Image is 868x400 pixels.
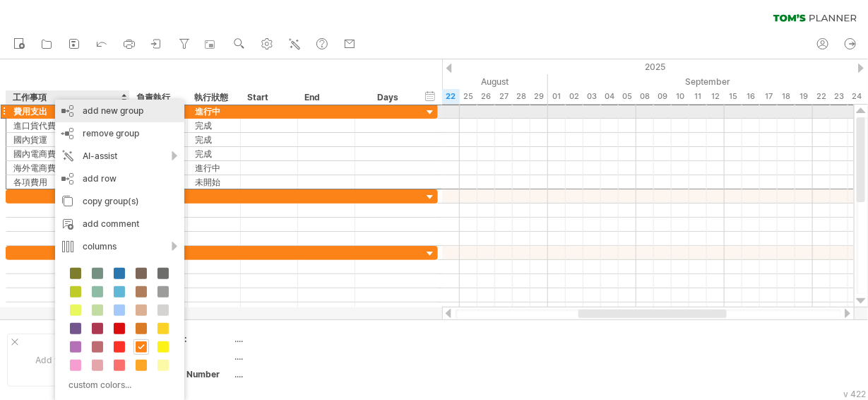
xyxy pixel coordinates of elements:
div: Monday, 1 September 2025 [548,89,566,104]
div: add new group [55,100,184,122]
div: 工作事項 [13,90,121,105]
div: Thursday, 11 September 2025 [689,89,707,104]
div: Thursday, 18 September 2025 [778,89,795,104]
div: Project: [155,333,232,345]
div: End [304,90,347,105]
div: Friday, 5 September 2025 [619,89,636,104]
div: 完成 [195,133,233,146]
div: AI-assist [55,145,184,167]
div: Monday, 22 September 2025 [813,89,831,104]
div: 進口貨代費用 [13,119,122,132]
div: Monday, 25 August 2025 [460,89,477,104]
div: custom colors... [62,375,173,394]
div: Friday, 19 September 2025 [795,89,813,104]
div: copy group(s) [55,190,184,213]
div: Tuesday, 2 September 2025 [566,89,583,104]
div: Friday, 12 September 2025 [707,89,725,104]
div: Start [247,90,290,105]
div: Monday, 15 September 2025 [725,89,742,104]
div: Add your own logo [7,334,139,387]
div: Tuesday, 26 August 2025 [477,89,495,104]
div: Friday, 29 August 2025 [530,89,548,104]
div: add comment [55,213,184,235]
div: .... [235,351,354,363]
div: Project Number [155,368,232,380]
span: remove group [83,128,139,139]
div: Wednesday, 27 August 2025 [495,89,513,104]
div: columns [55,235,184,258]
div: 海外電商費用 [13,161,122,175]
div: Wednesday, 10 September 2025 [672,89,689,104]
div: 完成 [195,119,233,132]
div: .... [235,368,354,380]
div: 進行中 [195,161,233,175]
div: Thursday, 28 August 2025 [513,89,530,104]
div: Wednesday, 3 September 2025 [583,89,601,104]
div: .... [235,333,354,345]
div: Date: [155,351,232,363]
div: 各項費用 [13,175,122,189]
div: 完成 [195,147,233,160]
div: Wednesday, 24 September 2025 [848,89,866,104]
div: Friday, 22 August 2025 [442,89,460,104]
div: 未開始 [195,175,233,189]
div: Tuesday, 16 September 2025 [742,89,760,104]
div: Tuesday, 23 September 2025 [831,89,848,104]
div: 執行狀態 [194,90,232,105]
div: Thursday, 4 September 2025 [601,89,619,104]
div: 費用支出 [13,105,122,118]
div: add row [55,167,184,190]
div: 進行中 [195,105,233,118]
div: Days [355,90,422,105]
div: 負責執行 [136,90,179,105]
div: 國內貨運 [13,133,122,146]
div: Monday, 8 September 2025 [636,89,654,104]
div: 國內電商費用 [13,147,122,160]
div: Tuesday, 9 September 2025 [654,89,672,104]
div: v 422 [843,389,866,399]
div: Wednesday, 17 September 2025 [760,89,778,104]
